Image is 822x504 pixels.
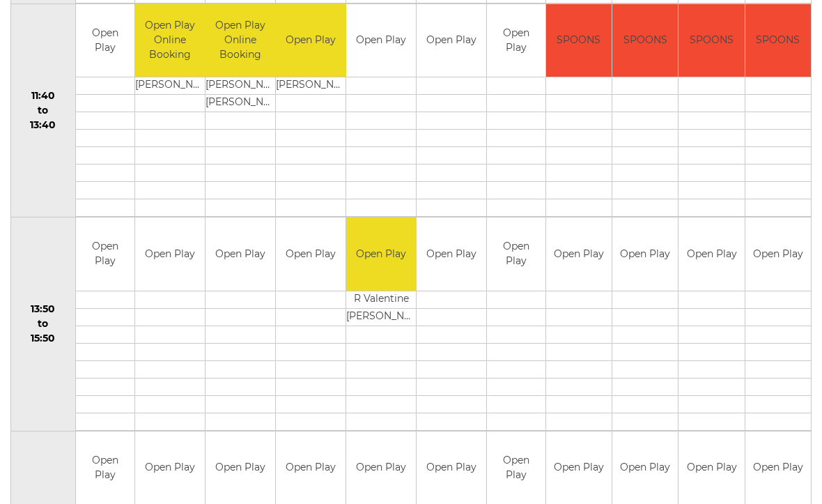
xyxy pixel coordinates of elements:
[546,218,612,291] td: Open Play
[745,218,811,291] td: Open Play
[276,218,346,291] td: Open Play
[487,5,545,78] td: Open Play
[76,218,134,291] td: Open Play
[11,4,76,218] td: 11:40 to 13:40
[135,218,205,291] td: Open Play
[276,78,346,96] td: [PERSON_NAME]
[417,218,486,291] td: Open Play
[612,5,678,78] td: SPOONS
[546,5,612,78] td: SPOONS
[346,5,416,78] td: Open Play
[205,218,275,291] td: Open Play
[11,218,76,432] td: 13:50 to 15:50
[678,218,744,291] td: Open Play
[417,5,486,78] td: Open Play
[135,5,205,78] td: Open Play Online Booking
[276,5,346,78] td: Open Play
[346,218,417,291] td: Open Play
[205,78,276,96] td: [PERSON_NAME]
[76,5,134,78] td: Open Play
[205,5,276,78] td: Open Play Online Booking
[678,5,744,78] td: SPOONS
[346,291,417,309] td: R Valentine
[135,78,205,96] td: [PERSON_NAME]
[346,309,417,326] td: [PERSON_NAME]
[612,218,678,291] td: Open Play
[205,96,276,113] td: [PERSON_NAME]
[487,218,545,291] td: Open Play
[745,5,811,78] td: SPOONS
